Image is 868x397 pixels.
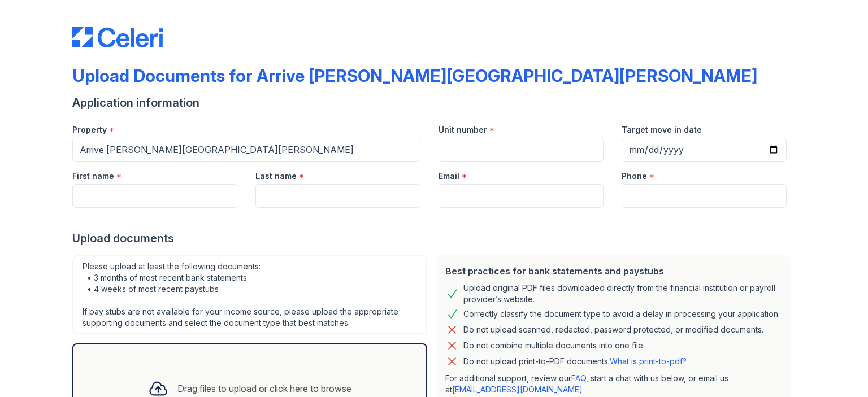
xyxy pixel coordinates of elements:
[463,356,687,367] p: Do not upload print-to-PDF documents.
[439,124,487,136] label: Unit number
[463,307,780,321] div: Correctly classify the document type to avoid a delay in processing your application.
[445,373,782,395] p: For additional support, review our , start a chat with us below, or email us at
[72,230,796,246] div: Upload documents
[445,264,782,278] div: Best practices for bank statements and paystubs
[622,124,702,136] label: Target move in date
[463,282,782,305] div: Upload original PDF files downloaded directly from the financial institution or payroll provider’...
[622,171,647,182] label: Phone
[463,339,645,352] div: Do not combine multiple documents into one file.
[72,124,107,136] label: Property
[177,382,351,395] div: Drag files to upload or click here to browse
[72,95,796,111] div: Application information
[72,27,163,47] img: CE_Logo_Blue-a8612792a0a2168367f1c8372b55b34899dd931a85d93a1a3d3e32e68fde9ad4.png
[72,66,757,86] div: Upload Documents for Arrive [PERSON_NAME][GEOGRAPHIC_DATA][PERSON_NAME]
[72,171,114,182] label: First name
[571,373,586,383] a: FAQ
[463,323,763,337] div: Do not upload scanned, redacted, password protected, or modified documents.
[255,171,297,182] label: Last name
[610,356,687,366] a: What is print-to-pdf?
[439,171,459,182] label: Email
[72,255,427,334] div: Please upload at least the following documents: • 3 months of most recent bank statements • 4 wee...
[452,385,583,394] a: [EMAIL_ADDRESS][DOMAIN_NAME]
